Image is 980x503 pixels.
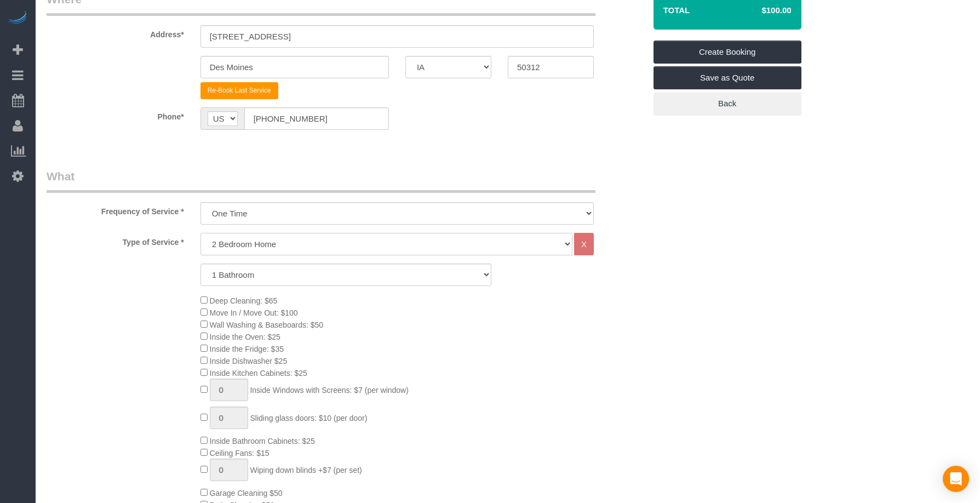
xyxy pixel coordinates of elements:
span: Inside the Oven: $25 [210,333,280,341]
input: Zip Code* [508,56,594,78]
span: Wiping down blinds +$7 (per set) [250,466,362,475]
legend: What [47,168,595,193]
input: City* [200,56,389,78]
span: Deep Cleaning: $65 [210,296,278,305]
span: Inside Bathroom Cabinets: $25 [210,437,315,445]
img: Automaid Logo [7,11,28,26]
span: Inside Kitchen Cabinets: $25 [210,369,307,378]
strong: Total [663,5,690,15]
span: Inside Dishwasher $25 [210,357,288,365]
span: Inside the Fridge: $35 [210,345,284,353]
input: Phone* [244,107,389,130]
a: Back [654,92,801,115]
h4: $100.00 [729,6,791,15]
button: Re-Book Last Service [200,82,278,99]
label: Address* [38,25,192,40]
span: Wall Washing & Baseboards: $50 [210,321,324,329]
span: Sliding glass doors: $10 (per door) [250,414,367,422]
label: Frequency of Service * [38,202,192,217]
a: Save as Quote [654,66,801,89]
span: Inside Windows with Screens: $7 (per window) [250,386,408,395]
span: Garage Cleaning $50 [210,489,283,498]
span: Move In / Move Out: $100 [210,308,298,317]
label: Type of Service * [38,233,192,248]
label: Phone* [38,107,192,122]
span: Ceiling Fans: $15 [210,449,270,458]
div: Open Intercom Messenger [943,466,969,492]
a: Create Booking [654,41,801,64]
